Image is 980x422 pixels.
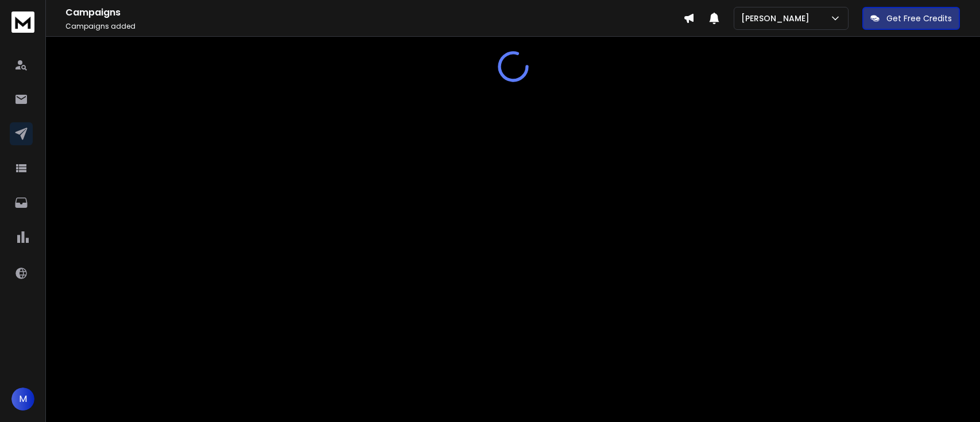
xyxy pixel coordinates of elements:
button: Get Free Credits [862,7,960,30]
p: [PERSON_NAME] [741,13,814,24]
h1: Campaigns [65,6,683,20]
img: logo [11,11,34,33]
button: M [11,388,34,411]
p: Campaigns added [65,22,683,31]
p: Get Free Credits [886,13,952,24]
